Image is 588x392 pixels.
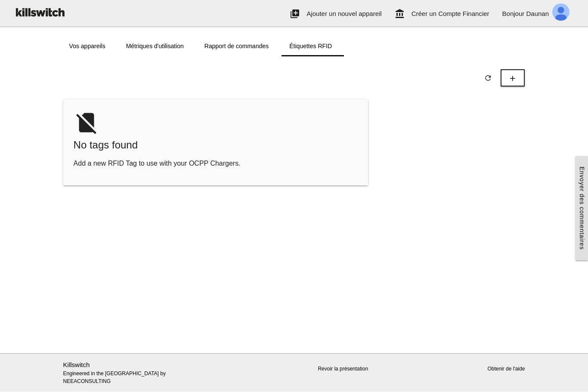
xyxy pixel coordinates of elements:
img: ALV-UjVekM9SMRzzdpb47HSsx5meOFN7XVji0jysegFDKftshkIlvw=s96-c [549,0,573,25]
p: Engineered in the [GEOGRAPHIC_DATA] by NEEACONSULTING [63,361,211,386]
span: Daunan [526,10,549,18]
a: Vos appareils [59,36,116,57]
span: Ajouter un nouvel appareil [306,10,381,18]
i: add_to_photos [290,0,300,28]
a: Métriques d'utilisation [116,36,194,57]
a: Envoyer des commentaires [576,157,588,261]
span: No tags found [74,139,358,152]
img: ks-logo-black-160-b.png [13,0,66,25]
a: Étiquettes RFID [279,36,342,57]
i: no_sim [74,110,99,136]
button: add [501,70,525,87]
a: Revoir la présentation [318,366,368,372]
span: Bonjour [502,10,525,18]
span: Créer un Compte Financier [412,10,489,18]
a: Killswitch [63,361,90,369]
i: refresh [484,71,492,86]
i: account_balance [395,0,405,28]
button: refresh [477,71,499,86]
p: Add a new RFID Tag to use with your OCPP Chargers. [74,159,358,169]
i: add [508,71,517,87]
a: Rapport de commandes [194,36,279,57]
a: Obtenir de l'aide [487,366,525,372]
